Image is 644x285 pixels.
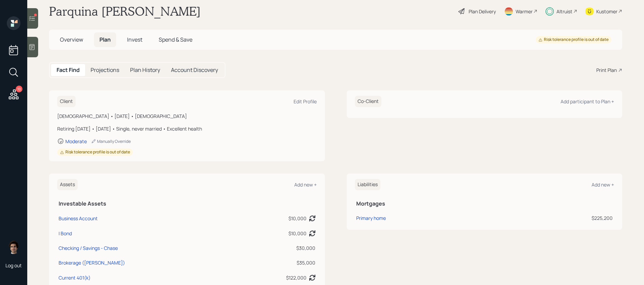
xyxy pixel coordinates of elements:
[99,36,111,43] span: Plan
[171,67,218,73] h5: Account Discovery
[469,8,496,15] div: Plan Delivery
[65,138,87,145] div: Moderate
[596,8,617,15] div: Kustomer
[57,179,78,190] h6: Assets
[294,98,317,105] div: Edit Profile
[538,37,609,43] div: Risk tolerance profile is out of date
[127,36,142,43] span: Invest
[159,36,192,43] span: Spend & Save
[91,138,131,144] div: Manually Override
[592,181,614,188] div: Add new +
[294,181,317,188] div: Add new +
[5,262,22,269] div: Log out
[288,215,307,222] div: $10,000
[355,96,381,107] h6: Co-Client
[505,214,613,222] div: $225,200
[59,215,98,222] div: Business Account
[596,66,617,74] div: Print Plan
[59,274,91,281] div: Current 401(k)
[16,86,22,92] div: 10
[57,96,76,107] h6: Client
[516,8,533,15] div: Warmer
[59,200,315,207] h5: Investable Assets
[288,230,307,237] div: $10,000
[59,230,72,237] div: I Bond
[60,149,130,155] div: Risk tolerance profile is out of date
[59,259,125,266] div: Brokerage ([PERSON_NAME])
[49,4,201,19] h1: Parquina [PERSON_NAME]
[252,259,315,266] div: $35,000
[561,98,614,105] div: Add participant to Plan +
[57,67,80,73] h5: Fact Find
[356,200,613,207] h5: Mortgages
[60,36,83,43] span: Overview
[59,244,118,252] div: Checking / Savings - Chase
[355,179,380,190] h6: Liabilities
[556,8,572,15] div: Altruist
[356,214,386,222] div: Primary home
[91,67,119,73] h5: Projections
[7,240,20,254] img: harrison-schaefer-headshot-2.png
[57,125,317,132] div: Retiring [DATE] • [DATE] • Single, never married • Excellent health
[286,274,307,281] div: $122,000
[252,244,315,252] div: $30,000
[57,112,317,120] div: [DEMOGRAPHIC_DATA] • [DATE] • [DEMOGRAPHIC_DATA]
[130,67,160,73] h5: Plan History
